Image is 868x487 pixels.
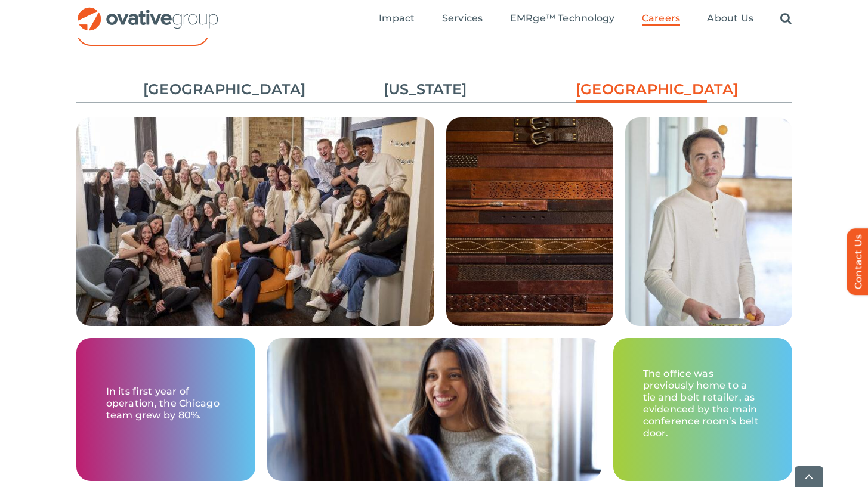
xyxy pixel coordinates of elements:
img: Careers – Chicago Grid 1 [76,117,434,345]
img: Careers – Chicago Grid 3 [625,117,792,326]
span: Services [442,13,483,24]
a: Careers [642,13,681,26]
a: [GEOGRAPHIC_DATA] [576,79,707,106]
a: [GEOGRAPHIC_DATA] [143,79,274,100]
a: Impact [379,13,415,26]
img: Careers – Chicago Grid 4 [267,338,601,481]
span: About Us [707,13,753,24]
a: About Us [707,13,753,26]
a: Search [780,13,792,26]
a: [US_STATE] [360,79,491,100]
img: Careers – Chicago Grid 2 [446,117,613,326]
a: OG_Full_horizontal_RGB [76,6,220,17]
ul: Post Filters [76,73,792,106]
span: EMRge™ Technology [510,13,615,24]
span: Careers [642,13,681,24]
a: EMRge™ Technology [510,13,615,26]
p: The office was previously home to a tie and belt retailer, as evidenced by the main conference ro... [643,368,762,439]
a: Services [442,13,483,26]
p: In its first year of operation, the Chicago team grew by 80%. [106,386,226,421]
span: Impact [379,13,415,24]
